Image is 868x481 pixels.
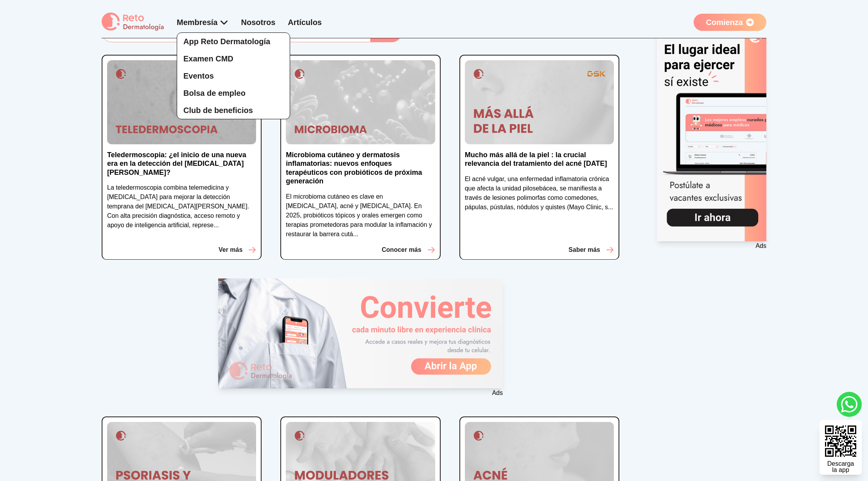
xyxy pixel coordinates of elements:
[657,241,766,251] p: Ads
[107,60,256,144] img: Teledermoscopia: ¿el inicio de una nueva era en la detección del cáncer de piel?
[465,60,614,144] img: Mucho más allá de la piel : la crucial relevancia del tratamiento del acné hoy
[382,245,421,255] p: Conocer más
[183,106,253,115] span: Club de beneficios
[107,183,256,230] p: La teledermoscopia combina telemedicina y [MEDICAL_DATA] para mejorar la detección temprana del [...
[465,174,614,212] p: El acné vulgar, una enfermedad inflamatoria crónica que afecta la unidad pilosebácea, se manifies...
[241,18,276,27] a: Nosotros
[286,60,435,144] img: Microbioma cutáneo y dermatosis inflamatorias: nuevos enfoques terapéuticos con probióticos de pr...
[177,50,290,67] a: Examen CMD
[107,151,256,183] a: Teledermoscopia: ¿el inicio de una nueva era en la detección del [MEDICAL_DATA][PERSON_NAME]?
[183,54,233,63] span: Examen CMD
[569,245,614,255] button: Saber más
[177,102,290,119] a: Club de beneficios
[827,461,854,473] div: Descarga la app
[218,278,503,388] img: Ad - web | blog | banner | reto dermatologia registrarse | 2025-08-28 | 1
[218,388,503,398] p: Ads
[219,245,256,255] button: Ver más
[177,17,229,28] div: Membresía
[837,392,862,417] a: whatsapp button
[382,245,435,255] button: Conocer más
[694,14,766,31] a: Comienza
[286,192,435,239] p: El microbioma cutáneo es clave en [MEDICAL_DATA], acné y [MEDICAL_DATA]. En 2025, probióticos tóp...
[183,89,246,97] span: Bolsa de empleo
[288,18,322,27] a: Artículos
[286,151,435,186] p: Microbioma cutáneo y dermatosis inflamatorias: nuevos enfoques terapéuticos con probióticos de pr...
[219,245,242,255] p: Ver más
[177,67,290,84] a: Eventos
[286,151,435,192] a: Microbioma cutáneo y dermatosis inflamatorias: nuevos enfoques terapéuticos con probióticos de pr...
[569,245,600,255] p: Saber más
[465,151,614,168] p: Mucho más allá de la piel : la crucial relevancia del tratamiento del acné [DATE]
[177,84,290,102] a: Bolsa de empleo
[102,13,164,32] img: logo Reto dermatología
[183,37,270,46] span: App Reto Dermatología
[657,22,766,241] img: Ad - web | blog | side | reto dermatologia bolsa de empleo | 2025-08-28 | 1
[465,151,614,174] a: Mucho más allá de la piel : la crucial relevancia del tratamiento del acné [DATE]
[183,72,214,80] span: Eventos
[177,33,290,50] a: App Reto Dermatología
[107,151,256,177] p: Teledermoscopia: ¿el inicio de una nueva era en la detección del [MEDICAL_DATA][PERSON_NAME]?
